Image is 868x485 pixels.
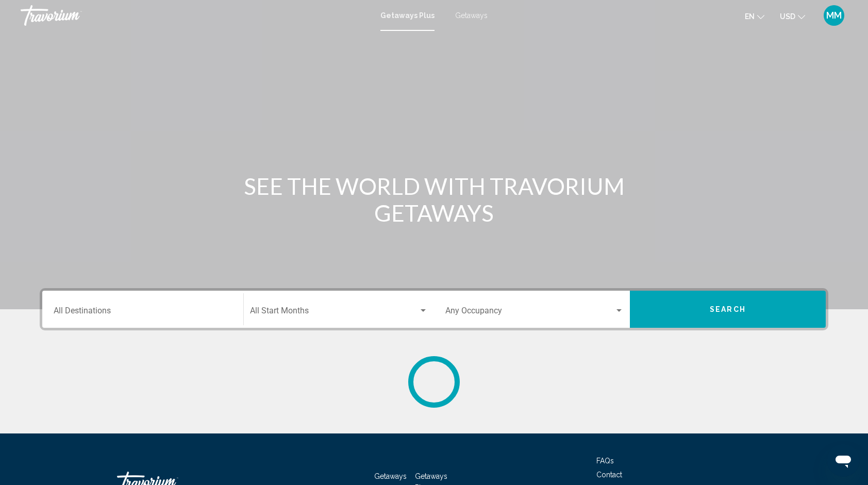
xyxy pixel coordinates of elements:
[374,472,407,480] a: Getaways
[710,306,746,314] span: Search
[745,12,755,21] span: en
[745,9,764,24] button: Change language
[455,11,488,20] a: Getaways
[827,444,860,477] iframe: Button to launch messaging window
[42,291,826,328] div: Search widget
[780,12,795,21] span: USD
[241,173,627,226] h1: SEE THE WORLD WITH TRAVORIUM GETAWAYS
[821,5,847,26] button: User Menu
[596,471,622,479] a: Contact
[380,11,435,20] a: Getaways Plus
[826,10,842,21] span: MM
[21,5,370,26] a: Travorium
[596,457,614,465] a: FAQs
[780,9,805,24] button: Change currency
[630,291,826,328] button: Search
